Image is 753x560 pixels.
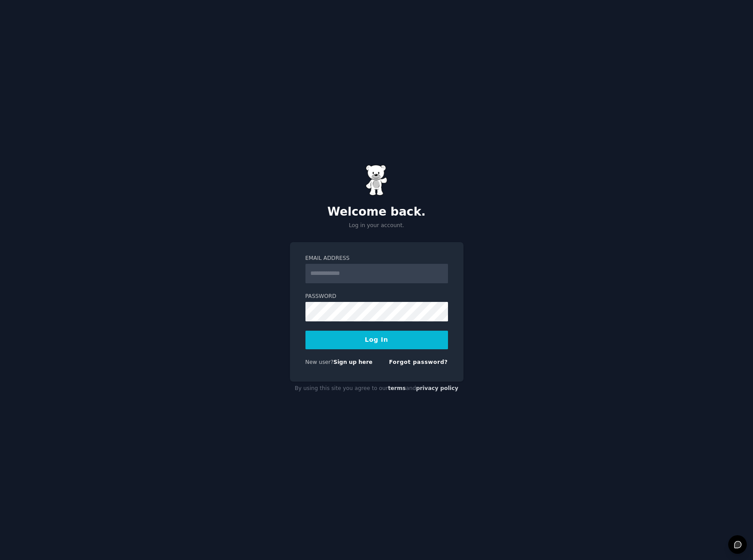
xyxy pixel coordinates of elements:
[388,385,405,391] a: terms
[290,382,463,396] div: By using this site you agree to our and
[366,165,388,196] img: Gummy Bear
[305,293,448,301] label: Password
[305,359,334,365] span: New user?
[290,222,463,230] p: Log in your account.
[290,205,463,219] h2: Welcome back.
[305,331,448,349] button: Log In
[416,385,459,391] a: privacy policy
[305,255,448,263] label: Email Address
[389,359,448,365] a: Forgot password?
[333,359,372,365] a: Sign up here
